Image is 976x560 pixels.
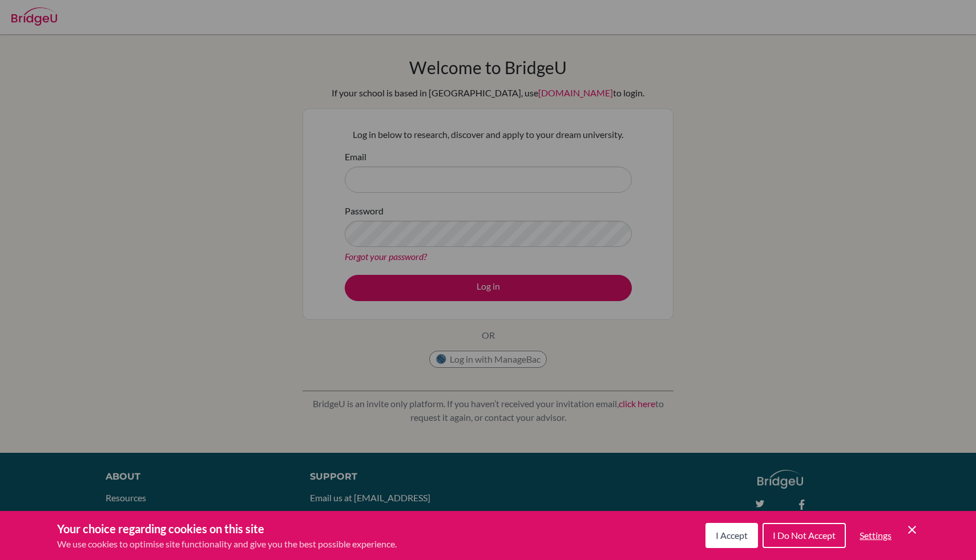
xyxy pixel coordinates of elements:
button: Settings [850,524,901,547]
p: We use cookies to optimise site functionality and give you the best possible experience. [57,537,397,551]
h3: Your choice regarding cookies on this site [57,520,397,537]
span: Settings [860,530,892,541]
button: I Do Not Accept [763,523,846,548]
span: I Do Not Accept [773,530,836,541]
button: Save and close [905,523,919,537]
button: I Accept [705,523,758,548]
span: I Accept [716,530,748,541]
